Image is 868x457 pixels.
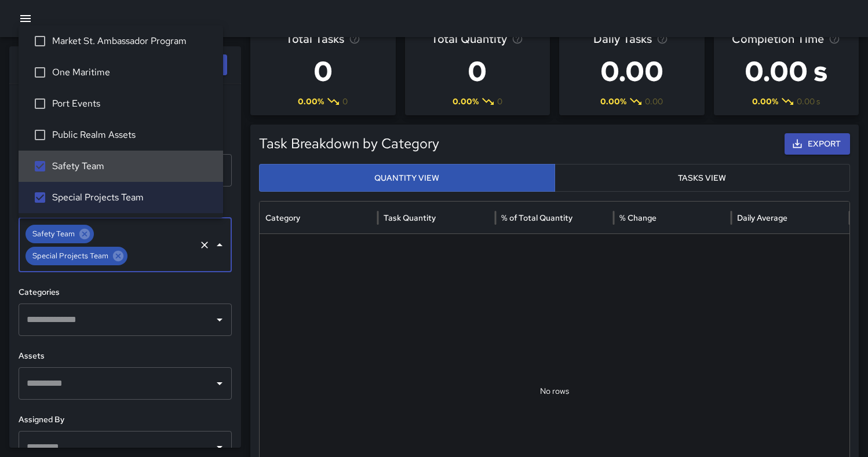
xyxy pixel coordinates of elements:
[829,33,840,45] svg: Average time taken to complete tasks in the selected period, compared to the previous period.
[593,30,652,48] span: Daily Tasks
[52,128,214,142] span: Public Realm Assets
[259,134,701,153] h5: Task Breakdown by Category
[342,96,348,107] span: 0
[259,164,555,192] button: Quantity View
[211,312,228,328] button: Open
[19,414,232,426] h6: Assigned By
[619,213,657,223] div: % Change
[732,30,824,48] span: Completion Time
[19,350,232,363] h6: Assets
[431,30,507,48] span: Total Quantity
[593,48,670,94] h3: 0.00
[298,96,324,107] span: 0.00 %
[349,33,360,45] svg: Total number of tasks in the selected period, compared to the previous period.
[25,225,94,243] div: Safety Team
[211,237,228,253] button: Close
[286,48,360,94] h3: 0
[19,286,232,299] h6: Categories
[497,96,502,107] span: 0
[52,191,214,204] span: Special Projects Team
[752,96,778,107] span: 0.00 %
[25,228,82,240] span: Safety Team
[211,375,228,392] button: Open
[737,213,787,223] div: Daily Average
[52,34,214,48] span: Market St. Ambassador Program
[52,159,214,173] span: Safety Team
[286,30,344,48] span: Total Tasks
[52,97,214,111] span: Port Events
[265,213,300,223] div: Category
[512,33,523,45] svg: Total task quantity in the selected period, compared to the previous period.
[384,213,436,223] div: Task Quantity
[453,96,479,107] span: 0.00 %
[657,33,668,45] svg: Average number of tasks per day in the selected period, compared to the previous period.
[732,48,840,94] h3: 0.00 s
[196,237,213,253] button: Clear
[25,247,127,265] div: Special Projects Team
[785,133,850,155] button: Export
[600,96,626,107] span: 0.00 %
[211,439,228,455] button: Open
[645,96,663,107] span: 0.00
[797,96,820,107] span: 0.00 s
[555,164,851,192] button: Tasks View
[52,65,214,79] span: One Maritime
[501,213,572,223] div: % of Total Quantity
[431,48,523,94] h3: 0
[25,250,115,262] span: Special Projects Team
